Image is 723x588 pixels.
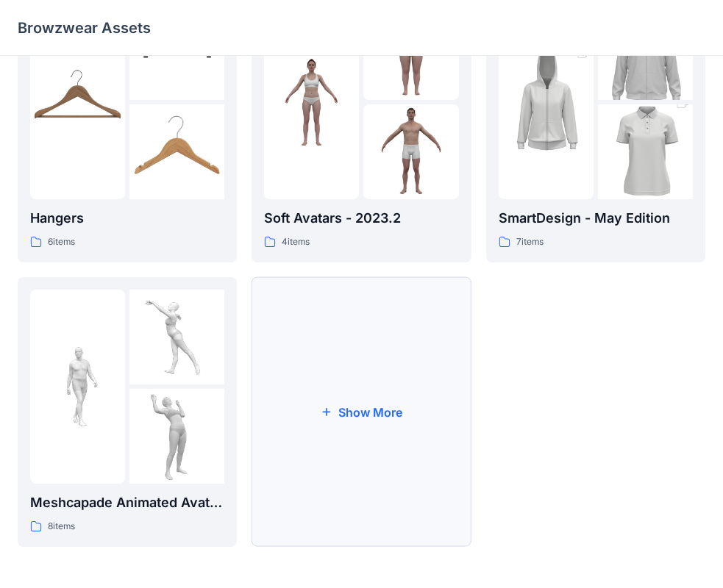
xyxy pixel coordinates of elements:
[252,277,471,547] button: Show More
[598,81,693,223] img: folder 3
[48,519,75,534] p: 8 items
[129,389,224,484] img: folder 3
[264,54,359,149] img: folder 1
[129,290,224,384] img: folder 2
[499,31,594,173] img: folder 1
[363,104,458,199] img: folder 3
[30,339,125,434] img: folder 1
[516,234,544,250] p: 7 items
[264,208,458,229] p: Soft Avatars - 2023.2
[30,492,224,513] p: Meshcapade Animated Avatars
[30,208,224,229] p: Hangers
[48,234,75,250] p: 6 items
[18,277,237,547] a: folder 1folder 2folder 3Meshcapade Animated Avatars8items
[282,234,310,250] p: 4 items
[18,18,151,38] p: Browzwear Assets
[499,208,693,229] p: SmartDesign - May Edition
[129,104,224,199] img: folder 3
[30,54,125,149] img: folder 1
